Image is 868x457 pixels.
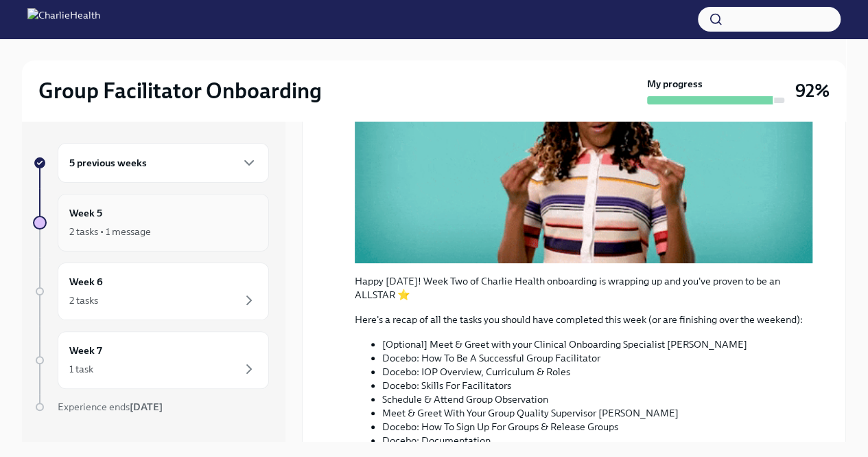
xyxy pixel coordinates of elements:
h6: 5 previous weeks [69,155,147,170]
h6: Week 5 [69,205,102,221]
li: Docebo: Skills For Facilitators [382,379,812,392]
a: Week 62 tasks [33,263,269,320]
strong: My progress [647,77,703,91]
strong: [DATE] [130,401,163,413]
li: Docebo: IOP Overview, Curriculum & Roles [382,365,812,379]
img: CharlieHealth [27,8,100,30]
p: Happy [DATE]! Week Two of Charlie Health onboarding is wrapping up and you've proven to be an ALL... [355,274,812,302]
div: 2 tasks [69,293,98,307]
li: [Optional] Meet & Greet with your Clinical Onboarding Specialist [PERSON_NAME] [382,337,812,351]
li: Docebo: How To Be A Successful Group Facilitator [382,351,812,365]
h6: Week 7 [69,343,102,358]
h2: Group Facilitator Onboarding [38,77,322,104]
li: Schedule & Attend Group Observation [382,392,812,406]
a: Week 52 tasks • 1 message [33,194,269,252]
p: Here's a recap of all the tasks you should have completed this week (or are finishing over the we... [355,313,812,326]
h3: 92% [795,78,830,103]
span: Experience ends [58,401,163,413]
a: Week 71 task [33,331,269,389]
li: Meet & Greet With Your Group Quality Supervisor [PERSON_NAME] [382,406,812,420]
div: 1 task [69,362,93,376]
div: 5 previous weeks [58,143,269,183]
li: Docebo: Documentation [382,434,812,447]
div: 2 tasks • 1 message [69,225,151,238]
li: Docebo: How To Sign Up For Groups & Release Groups [382,420,812,434]
h6: Week 6 [69,274,103,289]
button: Zoom image [355,5,812,263]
